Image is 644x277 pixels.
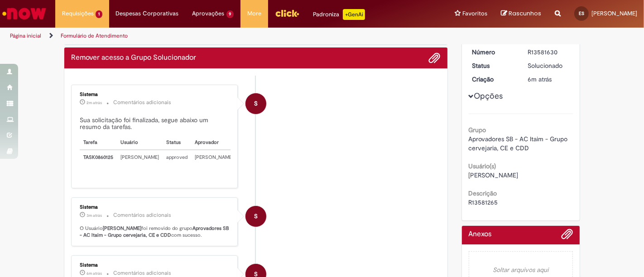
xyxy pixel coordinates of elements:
b: Descrição [469,189,497,197]
span: R13581265 [469,198,498,206]
h2: Anexos [469,230,492,239]
ul: Trilhas de página [7,28,423,44]
small: Comentários adicionais [113,211,171,219]
th: Tarefa [80,135,117,150]
td: approved [163,150,191,172]
span: Aprovadores SB - AC Itaim - Grupo cervejaria, CE e CDD [469,135,570,152]
dt: Status [466,61,521,70]
dt: Número [466,48,521,57]
span: S [254,93,258,115]
th: Status [163,135,191,150]
span: 9 [226,10,234,18]
span: 6m atrás [528,75,552,83]
button: Adicionar anexos [429,52,441,64]
time: 30/09/2025 13:55:09 [87,271,102,276]
th: Aprovador [191,135,237,150]
div: System [245,206,266,227]
small: Comentários adicionais [113,269,171,277]
p: O Usuário foi removido do grupo com sucesso. [80,225,231,239]
div: Sistema [80,205,231,210]
time: 30/09/2025 13:59:25 [87,100,102,105]
span: Despesas Corporativas [116,9,179,18]
span: [PERSON_NAME] [469,171,519,179]
p: +GenAi [343,9,365,20]
div: 30/09/2025 13:55:03 [528,75,570,84]
div: Sistema [80,263,231,268]
div: Sistema [80,92,231,97]
span: [PERSON_NAME] [591,10,637,17]
b: Grupo [469,126,486,134]
h5: Sua solicitação foi finalizada, segue abaixo um resumo da tarefas. [80,117,231,131]
th: TASK0860125 [80,150,117,172]
span: Rascunhos [509,9,541,18]
b: Usuário(s) [469,162,496,170]
div: Padroniza [313,9,365,20]
h2: Remover acesso a Grupo Solucionador Histórico de tíquete [71,54,196,62]
th: Usuário [117,135,163,150]
div: R13581630 [528,48,570,57]
b: Aprovadores SB - AC Itaim - Grupo cervejaria, CE e CDD [80,225,230,239]
b: [PERSON_NAME] [103,225,141,232]
a: Rascunhos [501,10,541,18]
time: 30/09/2025 13:58:11 [87,213,102,218]
span: ES [579,10,584,16]
a: Formulário de Atendimento [61,32,128,39]
td: [PERSON_NAME] [117,150,163,172]
span: More [247,9,261,18]
a: Página inicial [10,32,41,39]
span: 3m atrás [87,213,102,218]
span: Requisições [62,9,94,18]
small: Comentários adicionais [113,99,171,106]
span: S [254,205,258,227]
button: Adicionar anexos [561,228,573,244]
span: 2m atrás [87,100,102,105]
div: System [245,93,266,114]
span: Favoritos [462,9,487,18]
td: [PERSON_NAME] [191,150,237,172]
img: click_logo_yellow_360x200.png [275,6,299,20]
dt: Criação [466,75,521,84]
span: Aprovações [192,9,225,18]
time: 30/09/2025 13:55:03 [528,75,552,83]
span: 1 [96,10,102,18]
img: ServiceNow [1,5,48,23]
div: Solucionado [528,61,570,70]
span: 6m atrás [87,271,102,276]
